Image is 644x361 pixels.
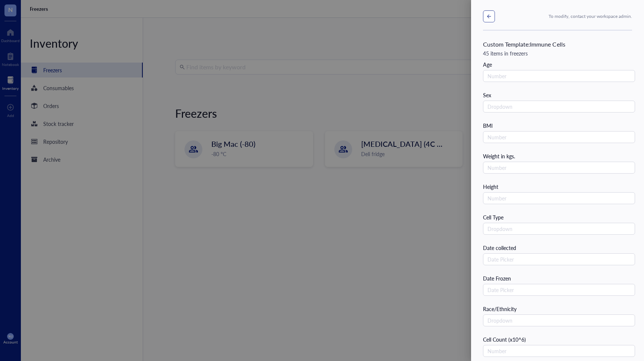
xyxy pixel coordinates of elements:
[483,244,635,252] div: Date collected
[483,253,635,265] input: Date Picker
[483,152,635,160] div: Weight in kgs.
[483,314,635,326] input: Dropdown
[483,223,635,235] input: Dropdown
[483,192,635,204] input: Number
[483,335,635,343] div: Cell Count (x10^6)
[483,274,635,282] div: Date Frozen
[483,131,635,143] input: Number
[483,305,635,313] div: Race/Ethnicity
[483,101,635,113] input: Dropdown
[483,162,635,174] input: Number
[483,213,635,221] div: Cell Type
[483,39,565,49] div: Custom Template: Immune Cells
[483,284,635,296] input: Date Picker
[483,49,528,57] div: 45 items in freezers
[483,70,635,82] input: Number
[483,121,635,130] div: BMI
[549,13,632,20] div: To modify, contact your workspace admin.
[483,345,635,357] input: Number
[483,183,635,191] div: Height
[483,91,635,99] div: Sex
[483,60,635,69] div: Age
